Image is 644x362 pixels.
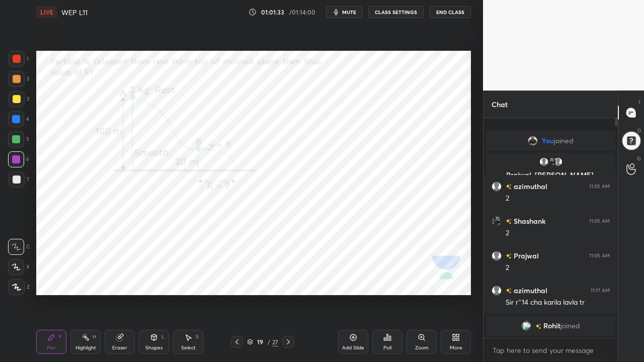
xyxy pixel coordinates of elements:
img: 3 [492,216,502,226]
img: 3 [546,157,556,167]
img: 13743b0af8ac47088b4dc21eba1d392f.jpg [528,136,538,146]
h6: azimuthal [512,181,547,192]
span: You [542,137,554,145]
div: 11:17 AM [591,288,610,294]
button: mute [326,6,362,18]
div: Select [181,345,196,350]
img: no-rating-badge.077c3623.svg [506,253,512,259]
p: G [637,155,641,162]
button: CLASS SETTINGS [368,6,424,18]
img: default.png [492,286,502,296]
div: 7 [9,171,29,188]
div: 5 [8,131,29,147]
h4: WEP L11 [61,8,88,17]
span: Rohit [543,322,560,330]
img: default.png [539,157,549,167]
div: Highlight [75,345,96,350]
h6: Shashank [512,216,545,226]
div: Poll [383,345,391,350]
img: default.png [492,251,502,261]
div: S [196,334,199,339]
img: default.png [553,157,563,167]
div: 11:05 AM [589,253,610,259]
div: Shapes [145,345,163,350]
img: no-rating-badge.077c3623.svg [506,184,512,190]
div: Pen [47,345,56,350]
div: 3 [9,91,29,107]
img: no-rating-badge.077c3623.svg [506,288,512,294]
span: mute [342,9,356,16]
div: 11:05 AM [589,218,610,224]
div: Zoom [415,345,429,350]
div: 2 [506,263,610,273]
div: Add Slide [342,345,364,350]
img: default.png [492,182,502,192]
div: 11:05 AM [589,184,610,190]
div: 1 [9,51,29,67]
p: D [637,127,641,134]
div: X [8,259,30,275]
img: 3 [521,321,531,331]
div: More [450,345,462,350]
div: 19 [255,339,265,345]
div: 2 [9,71,29,87]
div: P [59,334,62,339]
img: no-rating-badge.077c3623.svg [506,219,512,224]
p: Chat [484,91,516,118]
h6: Prajwal [512,250,539,261]
div: L [162,334,165,339]
div: Sir r^14 cha karila lavla tr [506,298,610,308]
div: 2 [506,194,610,204]
button: End Class [430,6,471,18]
div: Z [9,279,30,295]
div: C [8,239,30,255]
span: joined [554,137,574,145]
div: LIVE [36,6,57,18]
div: / [267,339,270,345]
p: T [638,99,641,106]
div: 27 [272,337,278,346]
h6: azimuthal [512,285,547,296]
img: no-rating-badge.077c3623.svg [535,324,541,329]
span: joined [560,322,580,330]
div: 4 [8,111,29,127]
div: 2 [506,228,610,238]
div: Eraser [112,345,127,350]
div: H [93,334,96,339]
div: grid [484,129,618,338]
div: 6 [8,151,29,167]
p: Prajwal, [PERSON_NAME], azimuthal [492,171,609,187]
